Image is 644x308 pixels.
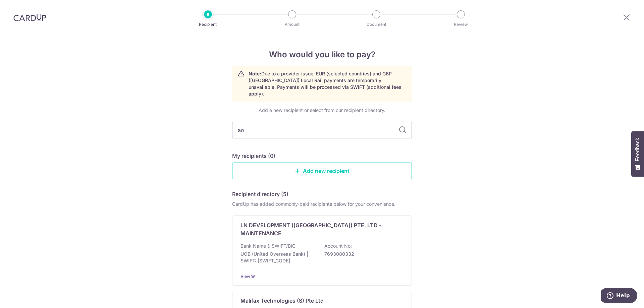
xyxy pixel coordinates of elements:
[240,297,324,305] p: Malifax Technologies (S) Pte Ltd
[601,288,637,305] iframe: Opens a widget where you can find more information
[240,221,395,237] p: LN DEVELOPMENT ([GEOGRAPHIC_DATA]) PTE. LTD - MAINTENANCE
[240,243,297,249] p: Bank Name & SWIFT/BIC:
[324,243,352,249] p: Account No:
[232,201,412,207] div: CardUp has added commonly-paid recipients below for your convenience.
[232,122,412,138] input: Search for any recipient here
[232,190,288,198] h5: Recipient directory (5)
[232,163,412,179] a: Add new recipient
[436,21,486,28] p: Review
[249,70,406,97] p: Due to a provider issue, EUR (selected countries) and GBP ([GEOGRAPHIC_DATA]) Local Rail payments...
[631,131,644,177] button: Feedback - Show survey
[352,21,401,28] p: Document
[324,251,399,257] p: 7693080332
[13,13,46,21] img: CardUp
[240,251,316,264] p: UOB (United Overseas Bank) | SWIFT: [SWIFT_CODE]
[267,21,317,28] p: Amount
[183,21,233,28] p: Recipient
[232,49,412,61] h4: Who would you like to pay?
[232,107,412,114] div: Add a new recipient or select from our recipient directory.
[249,71,261,76] strong: Note:
[232,152,275,160] h5: My recipients (0)
[240,274,250,279] a: View
[635,138,641,161] span: Feedback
